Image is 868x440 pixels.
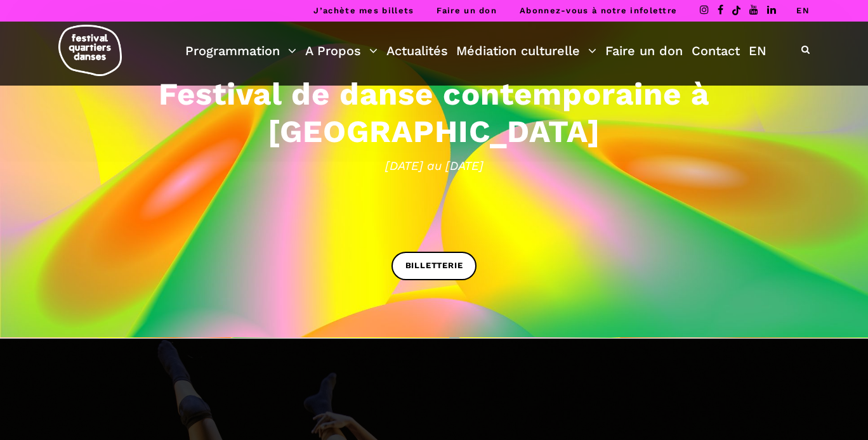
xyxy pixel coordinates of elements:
a: Faire un don [605,40,683,61]
a: BILLETTERIE [391,252,477,280]
a: Contact [692,40,740,61]
a: Faire un don [437,6,497,15]
a: Actualités [386,40,448,61]
h3: Festival de danse contemporaine à [GEOGRAPHIC_DATA] [41,75,827,150]
img: logo-fqd-med [58,25,122,76]
a: A Propos [305,40,378,61]
span: [DATE] au [DATE] [41,156,827,175]
a: Programmation [185,40,296,61]
a: EN [749,40,766,61]
a: J’achète mes billets [313,6,414,15]
span: BILLETTERIE [405,259,463,273]
a: Médiation culturelle [456,40,596,61]
a: EN [796,6,810,15]
a: Abonnez-vous à notre infolettre [520,6,677,15]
